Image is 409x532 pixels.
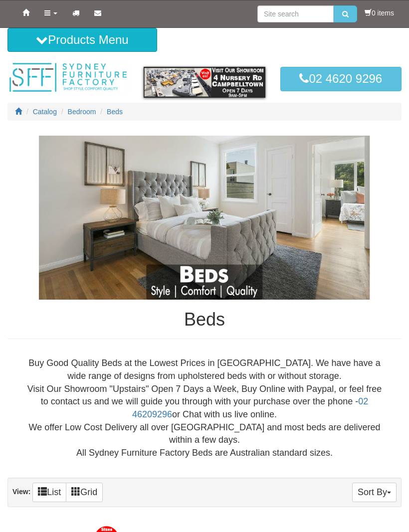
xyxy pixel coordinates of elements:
[352,483,397,502] button: Sort By
[7,310,402,330] h1: Beds
[15,357,394,460] div: Buy Good Quality Beds at the Lowest Prices in [GEOGRAPHIC_DATA]. We have have a wide range of des...
[7,28,157,52] button: Products Menu
[107,108,123,116] a: Beds
[257,5,334,22] input: Site search
[280,67,402,91] a: 02 4620 9296
[7,136,402,300] img: Beds
[32,483,66,502] a: List
[365,8,394,18] li: 0 items
[66,483,103,502] a: Grid
[33,108,57,116] a: Catalog
[12,488,30,496] strong: View:
[7,62,129,93] img: Sydney Furniture Factory
[68,108,96,116] a: Bedroom
[144,67,265,97] img: showroom.gif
